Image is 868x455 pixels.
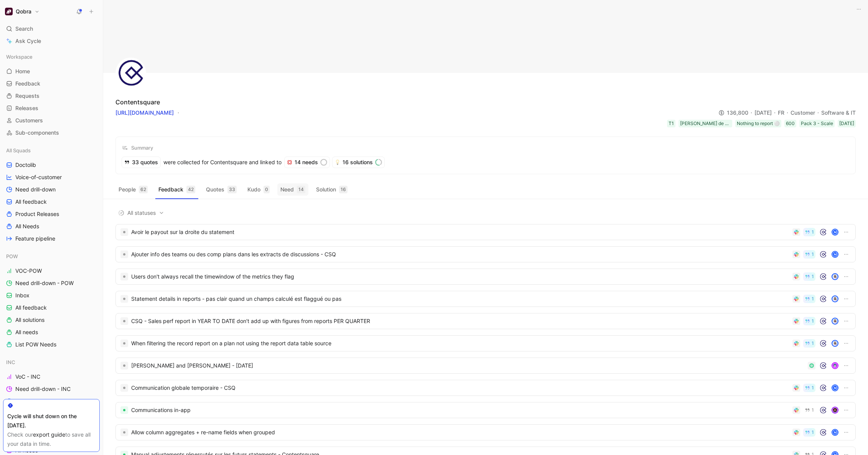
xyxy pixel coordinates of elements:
[227,186,237,193] div: 33
[832,296,838,302] img: avatar
[131,250,789,259] div: Ajouter info des teams ou des comp plans dans les extracts de discussions - CSQ
[15,373,40,381] span: VoC - INC
[832,430,838,435] div: M
[821,108,856,117] div: Software & IT
[832,229,838,235] div: M
[115,97,160,107] div: Contentsquare
[3,102,100,114] a: Releases
[3,66,100,77] a: Home
[122,143,153,152] div: Summary
[819,406,827,414] img: contentsquare.com
[812,274,814,279] span: 1
[115,224,856,240] a: Avoir le payout sur la droite du statement1M
[297,186,305,193] div: 14
[801,120,833,127] div: Pack 3 - Scale
[5,8,13,15] img: Qobra
[812,386,814,390] span: 1
[122,157,160,168] div: 33 quotes
[333,157,384,168] div: 16 solutions
[3,314,100,326] a: All solutions
[832,274,838,279] img: avatar
[3,208,100,220] a: Product Releases
[15,397,53,405] span: List INC Needs
[669,120,674,127] div: T1
[812,319,814,323] span: 1
[139,186,148,193] div: 62
[277,183,308,196] button: Need
[7,412,96,430] div: Cycle will shut down on the [DATE].
[839,120,854,127] div: [DATE]
[3,23,100,35] div: Search
[155,183,198,196] button: Feedback
[115,246,856,262] a: Ajouter info des teams ou des comp plans dans les extracts de discussions - CSQ1M
[131,339,789,348] div: When filtering the record report on a plan not using the report data table source
[803,228,815,236] button: 1
[15,198,47,206] span: All feedback
[812,297,814,301] span: 1
[15,36,41,46] span: Ask Cycle
[819,384,827,392] img: contentsquare.com
[3,356,100,368] div: INC
[803,317,815,325] button: 1
[264,186,270,193] div: 0
[819,273,827,280] img: contentsquare.com
[3,221,100,232] a: All Needs
[131,272,789,281] div: Users don't always recall the timewindow of the metrics they flag
[754,108,778,117] div: [DATE]
[15,117,43,124] span: Customers
[791,108,821,117] div: Customer
[131,406,789,415] div: Communications in-app
[3,383,100,395] a: Need drill-down - INC
[3,127,100,138] a: Sub-components
[15,235,55,242] span: Feature pipeline
[15,186,56,193] span: Need drill-down
[6,358,15,366] span: INC
[15,24,33,33] span: Search
[778,108,791,117] div: FR
[3,396,100,407] a: List INC Needs
[339,186,348,193] div: 16
[186,186,195,193] div: 42
[832,363,838,368] img: avatar
[115,424,856,440] a: Allow column aggregates + re-name fields when grouped1M
[832,252,838,257] div: M
[3,184,100,195] a: Need drill-down
[812,341,814,346] span: 1
[812,230,814,234] span: 1
[832,341,838,346] img: avatar
[3,145,100,244] div: All SquadsDoctolibVoice-of-customerNeed drill-downAll feedbackProduct ReleasesAll NeedsFeature pi...
[115,313,856,329] a: CSQ - Sales perf report in YEAR TO DATE don't add up with figures from reports PER QUARTER1avatar
[15,129,59,137] span: Sub-components
[832,318,838,324] img: avatar
[15,267,42,275] span: VOC-POW
[3,159,100,171] a: Doctolib
[115,269,856,285] a: Users don't always recall the timewindow of the metrics they flag1avatar
[15,223,39,230] span: All Needs
[812,252,814,257] span: 1
[115,109,174,116] a: [URL][DOMAIN_NAME]
[803,428,815,437] button: 1
[803,250,815,259] button: 1
[819,340,827,347] img: contentsquare.com
[3,251,100,262] div: POW
[15,304,47,312] span: All feedback
[15,68,30,75] span: Home
[115,358,856,374] a: [PERSON_NAME] and [PERSON_NAME] - [DATE]avatar
[3,196,100,208] a: All feedback
[6,147,31,154] span: All Squads
[3,265,100,277] a: VOC-POW
[3,6,41,17] button: QobraQobra
[15,80,40,87] span: Feedback
[803,295,815,303] button: 1
[803,384,815,392] button: 1
[122,157,282,168] div: were collected for Contentsquare and linked to
[832,385,838,391] div: M
[3,115,100,126] a: Customers
[3,35,100,47] a: Ask Cycle
[3,251,100,350] div: POWVOC-POWNeed drill-down - POWInboxAll feedbackAll solutionsAll needsList POW Needs
[819,295,827,303] img: contentsquare.com
[819,228,827,236] img: contentsquare.com
[803,272,815,281] button: 1
[313,183,351,196] button: Solution
[118,208,164,218] span: All statuses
